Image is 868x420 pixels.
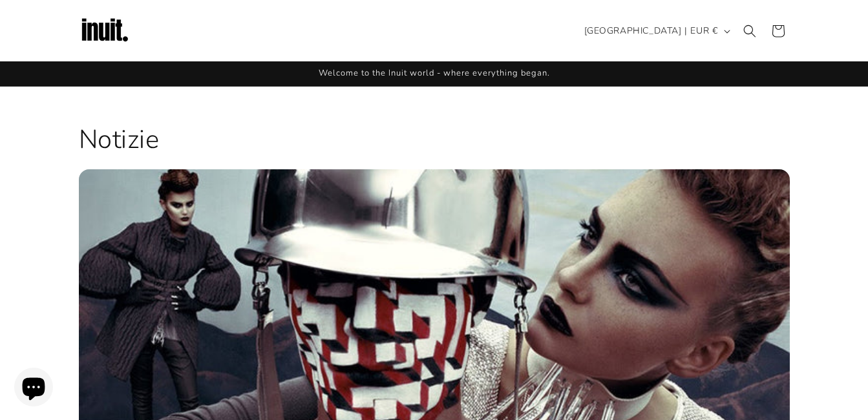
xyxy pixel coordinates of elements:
inbox-online-store-chat: Shopify online store chat [10,368,57,410]
summary: Search [736,17,764,45]
span: Welcome to the Inuit world - where everything began. [319,67,550,79]
h1: Notizie [79,123,790,156]
button: [GEOGRAPHIC_DATA] | EUR € [577,19,736,43]
span: [GEOGRAPHIC_DATA] | EUR € [584,24,718,37]
img: Inuit Logo [79,5,131,57]
div: Announcement [79,61,790,86]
